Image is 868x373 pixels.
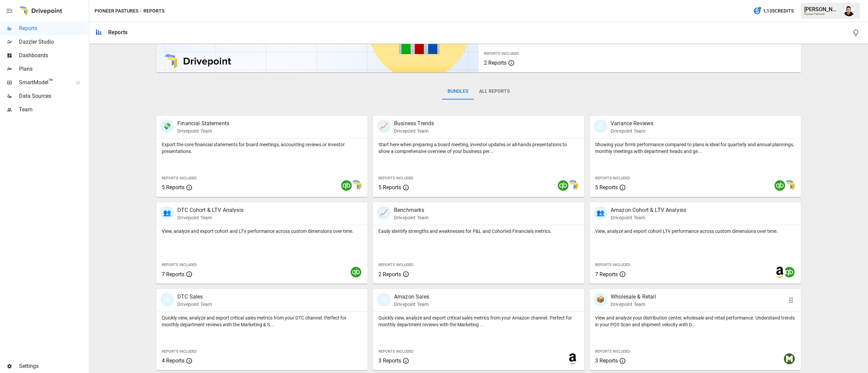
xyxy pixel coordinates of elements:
p: View and analyze your distribution center, wholesale and retail performance. Understand trends in... [595,314,795,328]
img: smart model [784,180,795,191]
div: 💸 [160,119,174,133]
img: quickbooks [341,180,352,191]
div: [PERSON_NAME] [804,6,840,13]
p: DTC Sales [177,293,212,301]
p: View, analyze and export cohort and LTV performance across custom dimensions over time. [162,228,362,235]
p: Financial Statements [177,119,229,128]
span: Reports Included [162,176,197,180]
span: 4 Reports [162,357,184,364]
p: Showing your firm's performance compared to plans is ideal for quarterly and annual plannings, mo... [595,141,795,155]
span: 5 Reports [378,184,401,191]
span: 2 Reports [378,271,401,278]
span: Reports Included [378,176,413,180]
span: 3 Reports [378,357,401,364]
img: quickbooks [784,267,795,278]
p: Variance Reviews [611,119,653,128]
div: Reports [108,29,127,36]
p: Drivepoint Team [177,128,229,134]
span: Plans [19,65,87,73]
span: ™ [48,78,53,86]
img: smart model [567,180,578,191]
p: Quickly view, analyze and export critical sales metrics from your DTC channel. Perfect for monthl... [162,314,362,328]
p: Business Trends [394,119,434,128]
p: Drivepoint Team [177,301,212,308]
p: Quickly view, analyze and export critical sales metrics from your Amazon channel. Perfect for mon... [378,314,579,328]
span: Reports Included [378,263,413,267]
span: Team [19,106,87,114]
img: Francisco Sanchez [844,5,854,16]
button: All Reports [474,83,515,100]
img: quickbooks [558,180,569,191]
span: Reports Included [484,51,519,56]
p: View, analyze and export cohort LTV performance across custom dimensions over time. [595,228,795,235]
p: Amazon Sales [394,293,429,301]
span: Dazzler Studio [19,38,87,46]
span: Dashboards [19,51,87,60]
p: Export the core financial statements for board meetings, accounting reviews or investor presentat... [162,141,362,155]
div: 📈 [377,119,391,133]
img: smart model [351,180,361,191]
span: Reports Included [595,176,630,180]
span: Reports Included [162,263,197,267]
p: Drivepoint Team [177,214,243,221]
div: 👥 [160,206,174,220]
p: Drivepoint Team [611,128,653,134]
span: Reports [19,24,87,32]
span: 5 Reports [162,184,184,191]
p: Wholesale & Retail [611,293,656,301]
p: Amazon Cohort & LTV Analysis [611,206,686,214]
p: Drivepoint Team [394,301,429,308]
img: quickbooks [351,267,361,278]
span: 7 Reports [595,271,618,278]
p: Benchmarks [394,206,429,214]
span: 1,135 Credits [763,7,794,15]
div: 📈 [377,206,391,220]
div: 👥 [594,206,607,220]
span: 3 Reports [595,357,618,364]
img: amazon [774,267,785,278]
p: Drivepoint Team [394,214,429,221]
div: 🗓 [594,119,607,133]
p: Start here when preparing a board meeting, investor updates or all-hands presentations to show a ... [378,141,579,155]
span: Settings [19,362,87,370]
p: DTC Cohort & LTV Analysis [177,206,243,214]
p: Drivepoint Team [611,301,656,308]
span: SmartModel [19,79,68,87]
span: 5 Reports [595,184,618,191]
span: Reports Included [162,349,197,354]
button: Pioneer Pastures [95,7,138,15]
div: Pioneer Pastures [804,13,840,16]
span: Reports Included [378,349,413,354]
p: Drivepoint Team [394,128,434,134]
span: Data Sources [19,92,87,100]
p: Easily identify strengths and weaknesses for P&L and Cohorted Financials metrics. [378,228,579,235]
div: / [140,7,142,15]
span: Reports Included [595,263,630,267]
div: 📦 [594,293,607,306]
button: 1,135Credits [750,5,796,17]
div: 🛍 [377,293,391,306]
div: 🛍 [160,293,174,306]
span: 2 Reports [484,60,507,66]
p: Drivepoint Team [611,214,686,221]
button: Bundles [442,83,474,100]
span: 7 Reports [162,271,184,278]
span: Reports Included [595,349,630,354]
img: muffindata [784,353,795,364]
img: quickbooks [774,180,785,191]
button: Francisco Sanchez [840,1,859,20]
img: amazon [567,353,578,364]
